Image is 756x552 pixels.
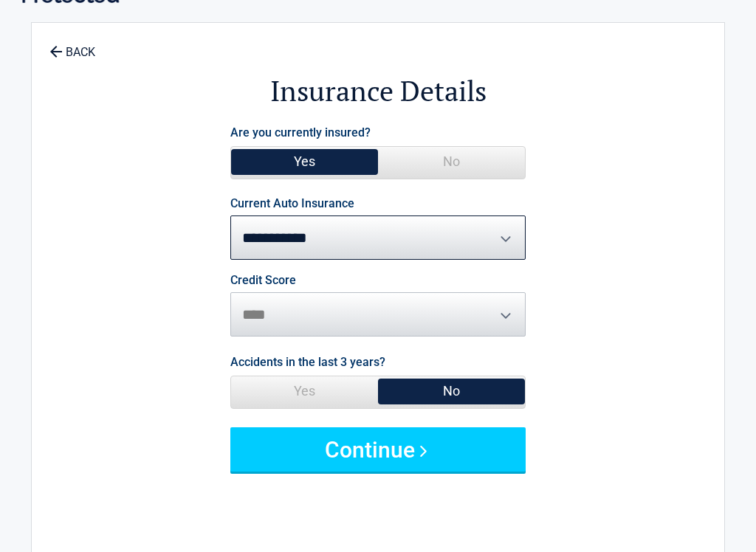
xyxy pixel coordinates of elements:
[230,427,526,472] button: Continue
[230,275,296,286] label: Credit Score
[230,352,385,372] label: Accidents in the last 3 years?
[230,198,354,210] label: Current Auto Insurance
[113,72,643,110] h2: Insurance Details
[231,147,378,176] span: Yes
[47,32,98,58] a: BACK
[378,376,525,406] span: No
[378,147,525,176] span: No
[230,123,371,142] label: Are you currently insured?
[231,376,378,406] span: Yes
